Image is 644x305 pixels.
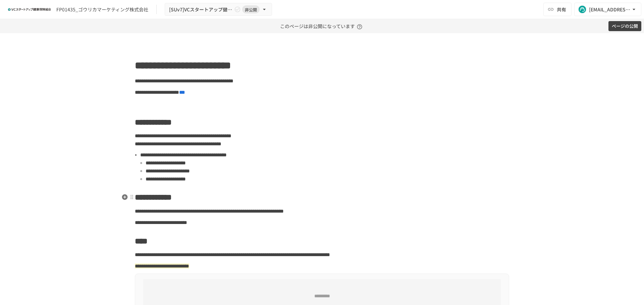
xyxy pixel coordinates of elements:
button: 共有 [543,3,572,16]
div: FP01435_ゴウリカマーケティング株式会社 [56,6,148,13]
img: ZDfHsVrhrXUoWEWGWYf8C4Fv4dEjYTEDCNvmL73B7ox [8,4,51,15]
span: 非公開 [242,6,260,13]
button: [EMAIL_ADDRESS][DOMAIN_NAME] [574,3,641,16]
button: ページの公開 [608,21,641,31]
p: このページは非公開になっています [280,19,364,33]
span: [SUv7]VCスタートアップ健保への加入申請手続き [169,5,233,14]
div: [EMAIL_ADDRESS][DOMAIN_NAME] [589,5,631,14]
span: 共有 [557,6,566,13]
button: [SUv7]VCスタートアップ健保への加入申請手続き非公開 [165,3,272,16]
